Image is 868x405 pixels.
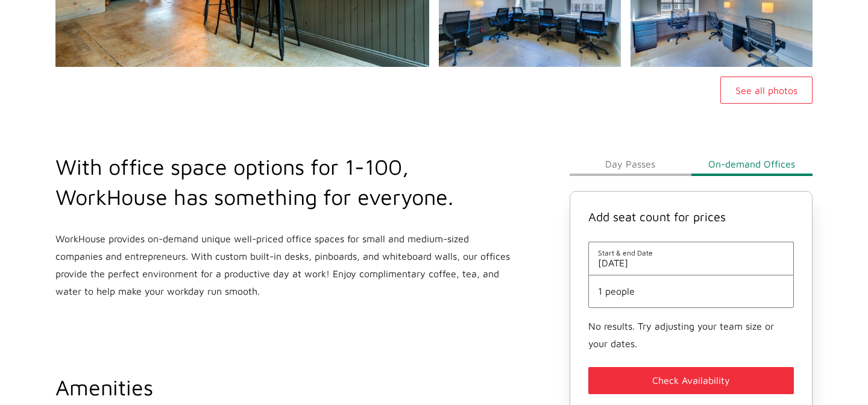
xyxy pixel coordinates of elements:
button: Day Passes [570,152,691,176]
h2: Amenities [55,372,555,403]
button: On-demand Offices [691,152,813,176]
h2: With office space options for 1-100, WorkHouse has something for everyone. [55,152,512,212]
button: 1 people [598,286,784,297]
p: WorkHouse provides on-demand unique well-priced office spaces for small and medium-sized companie... [55,230,512,300]
button: Check Availability [588,367,794,394]
span: [DATE] [598,257,784,268]
button: Start & end Date[DATE] [598,248,784,268]
span: Start & end Date [598,248,784,257]
button: See all photos [720,77,813,104]
h4: Add seat count for prices [588,210,794,224]
small: No results. Try adjusting your team size or your dates. [588,321,774,349]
